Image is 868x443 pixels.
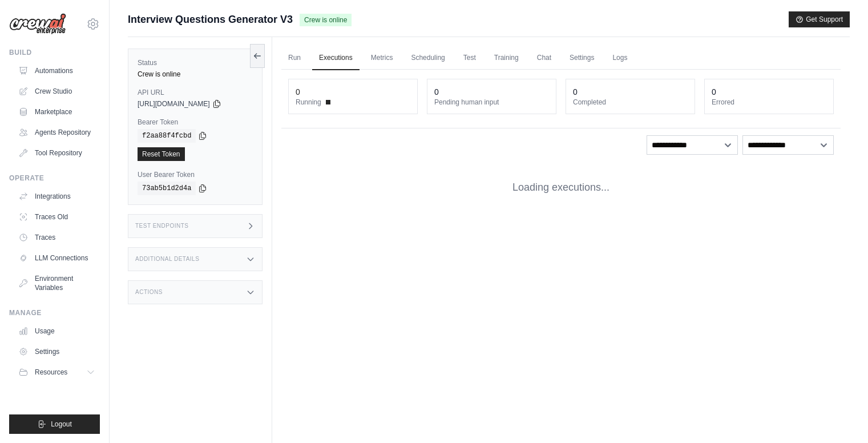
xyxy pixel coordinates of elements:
[14,228,100,247] a: Traces
[135,289,163,296] h3: Actions
[434,86,439,98] div: 0
[135,223,189,229] h3: Test Endpoints
[9,414,100,434] button: Logout
[14,322,100,340] a: Usage
[457,46,483,70] a: Test
[9,48,100,57] div: Build
[128,11,293,27] span: Interview Questions Generator V3
[434,98,549,107] dt: Pending human input
[573,98,688,107] dt: Completed
[789,11,850,27] button: Get Support
[14,208,100,226] a: Traces Old
[138,70,253,79] div: Crew is online
[404,46,451,70] a: Scheduling
[135,256,199,263] h3: Additional Details
[14,82,100,100] a: Crew Studio
[605,46,634,70] a: Logs
[14,363,100,381] button: Resources
[14,187,100,206] a: Integrations
[138,170,253,179] label: User Bearer Token
[281,162,841,214] div: Loading executions...
[138,99,210,108] span: [URL][DOMAIN_NAME]
[138,182,196,195] code: 73ab5b1d2d4a
[487,46,526,70] a: Training
[364,46,400,70] a: Metrics
[138,129,196,143] code: f2aa88f4fcbd
[51,420,72,429] span: Logout
[712,86,716,98] div: 0
[281,46,308,70] a: Run
[712,98,826,107] dt: Errored
[296,86,300,98] div: 0
[138,58,253,67] label: Status
[530,46,558,70] a: Chat
[9,13,66,35] img: Logo
[9,174,100,183] div: Operate
[35,368,67,377] span: Resources
[138,118,253,127] label: Bearer Token
[14,123,100,142] a: Agents Repository
[14,62,100,80] a: Automations
[563,46,601,70] a: Settings
[14,269,100,297] a: Environment Variables
[300,14,352,26] span: Crew is online
[296,98,321,107] span: Running
[573,86,578,98] div: 0
[9,308,100,317] div: Manage
[14,144,100,162] a: Tool Repository
[14,103,100,121] a: Marketplace
[138,147,185,161] a: Reset Token
[138,88,253,97] label: API URL
[14,343,100,361] a: Settings
[312,46,360,70] a: Executions
[14,249,100,267] a: LLM Connections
